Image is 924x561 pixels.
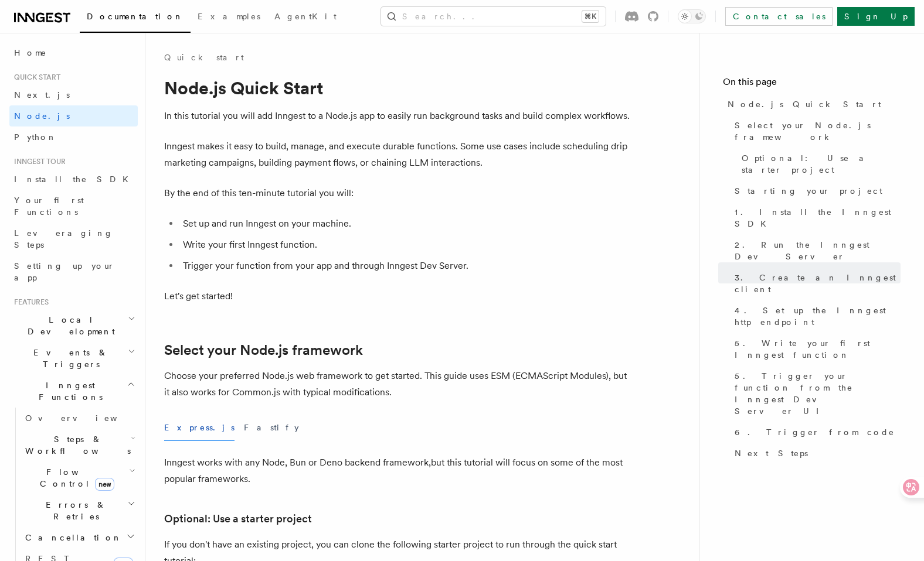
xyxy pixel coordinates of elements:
[735,447,808,459] span: Next Steps
[737,148,901,180] a: Optional: Use a starter project
[9,157,66,166] span: Inngest tour
[9,314,128,337] span: Local Development
[9,84,138,105] a: Next.js
[735,370,901,417] span: 5. Trigger your function from the Inngest Dev Server UI
[837,7,915,26] a: Sign Up
[14,132,57,142] span: Python
[730,201,901,234] a: 1. Install the Inngest SDK
[725,7,833,26] a: Contact sales
[267,4,344,32] a: AgentKit
[735,272,901,295] span: 3. Create an Inngest client
[164,415,235,441] button: Express.js
[735,239,901,262] span: 2. Run the Inngest Dev Server
[164,454,633,487] p: Inngest works with any Node, Bun or Deno backend framework,but this tutorial will focus on some o...
[164,288,633,305] p: Let's get started!
[21,433,131,457] span: Steps & Workflows
[730,300,901,333] a: 4. Set up the Inngest http endpoint
[21,494,138,527] button: Errors & Retries
[678,9,706,23] button: Toggle dark mode
[191,4,267,32] a: Examples
[9,255,138,288] a: Setting up your app
[164,511,312,527] a: Optional: Use a starter project
[164,108,633,124] p: In this tutorial you will add Inngest to a Node.js app to easily run background tasks and build c...
[21,429,138,461] button: Steps & Workflows
[164,368,633,401] p: Choose your preferred Node.js web framework to get started. This guide uses ESM (ECMAScript Modul...
[9,375,138,408] button: Inngest Functions
[95,478,114,491] span: new
[9,309,138,342] button: Local Development
[735,337,901,361] span: 5. Write your first Inngest function
[730,443,901,464] a: Next Steps
[9,42,138,63] a: Home
[14,175,135,184] span: Install the SDK
[735,206,901,230] span: 1. Install the Inngest SDK
[9,73,60,82] span: Quick start
[179,237,633,253] li: Write your first Inngest function.
[728,98,881,110] span: Node.js Quick Start
[21,527,138,548] button: Cancellation
[730,180,901,201] a: Starting your project
[735,185,882,197] span: Starting your project
[735,426,895,438] span: 6. Trigger from code
[9,190,138,223] a: Your first Functions
[164,185,633,201] p: By the end of this ten-minute tutorial you will:
[730,115,901,148] a: Select your Node.js framework
[25,413,146,423] span: Overview
[9,223,138,255] a: Leveraging Steps
[9,169,138,190] a: Install the SDK
[164,77,633,98] h1: Node.js Quick Start
[730,267,901,300] a: 3. Create an Inngest client
[14,111,70,121] span: Node.js
[730,333,901,365] a: 5. Write your first Inngest function
[14,228,113,249] span: Leveraging Steps
[164,52,244,63] a: Quick start
[14,90,70,100] span: Next.js
[9,342,138,375] button: Events & Triggers
[80,4,191,33] a: Documentation
[21,461,138,494] button: Flow Controlnew
[21,499,127,522] span: Errors & Retries
[164,342,363,358] a: Select your Node.js framework
[9,105,138,126] a: Node.js
[164,138,633,171] p: Inngest makes it easy to build, manage, and execute durable functions. Some use cases include sch...
[21,466,129,490] span: Flow Control
[730,234,901,267] a: 2. Run the Inngest Dev Server
[179,215,633,232] li: Set up and run Inngest on your machine.
[14,261,115,282] span: Setting up your app
[735,305,901,328] span: 4. Set up the Inngest http endpoint
[9,347,128,370] span: Events & Triggers
[381,7,606,26] button: Search...⌘K
[582,11,599,22] kbd: ⌘K
[730,365,901,422] a: 5. Trigger your function from the Inngest Dev Server UI
[14,47,47,59] span: Home
[14,196,84,217] span: Your first Functions
[723,75,901,94] h4: On this page
[198,12,260,21] span: Examples
[21,408,138,429] a: Overview
[9,379,127,403] span: Inngest Functions
[244,415,299,441] button: Fastify
[730,422,901,443] a: 6. Trigger from code
[9,297,49,307] span: Features
[274,12,337,21] span: AgentKit
[742,152,901,176] span: Optional: Use a starter project
[87,12,184,21] span: Documentation
[21,532,122,543] span: Cancellation
[723,94,901,115] a: Node.js Quick Start
[735,119,901,143] span: Select your Node.js framework
[9,126,138,148] a: Python
[179,258,633,274] li: Trigger your function from your app and through Inngest Dev Server.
